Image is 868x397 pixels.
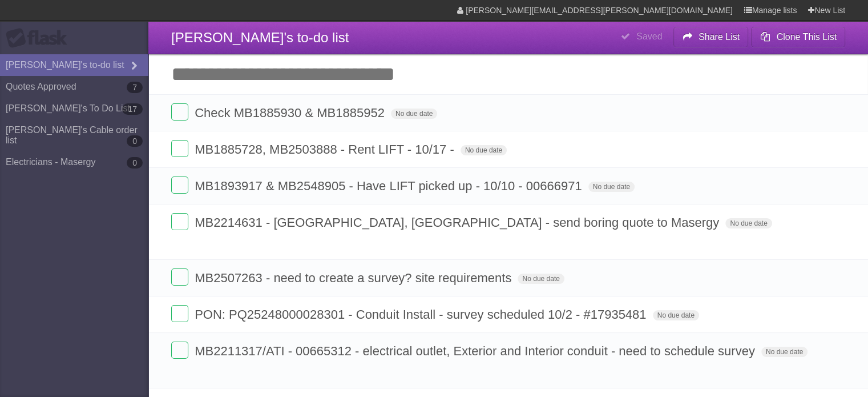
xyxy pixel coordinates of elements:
[171,305,188,322] label: Done
[195,215,722,230] span: MB2214631 - [GEOGRAPHIC_DATA], [GEOGRAPHIC_DATA] - send boring quote to Masergy
[171,268,188,286] label: Done
[195,106,387,120] span: Check MB1885930 & MB1885952
[761,347,808,357] span: No due date
[171,213,188,230] label: Done
[195,142,457,157] span: MB1885728, MB2503888 - Rent LIFT - 10/17 -
[195,271,514,285] span: MB2507263 - need to create a survey? site requirements
[673,27,749,47] button: Share List
[171,30,349,45] span: [PERSON_NAME]'s to-do list
[127,82,143,93] b: 7
[751,27,845,47] button: Clone This List
[171,342,188,359] label: Done
[171,177,188,194] label: Done
[195,344,758,358] span: MB2211317/ATI - 00665312 - electrical outlet, Exterior and Interior conduit - need to schedule su...
[127,135,143,147] b: 0
[6,28,74,49] div: Flask
[461,145,507,155] span: No due date
[518,274,564,284] span: No due date
[122,103,143,115] b: 17
[636,31,662,41] b: Saved
[171,103,188,121] label: Done
[699,32,740,42] b: Share List
[195,179,584,193] span: MB1893917 & MB2548905 - Have LIFT picked up - 10/10 - 00666971
[171,140,188,157] label: Done
[653,310,699,320] span: No due date
[588,182,635,192] span: No due date
[725,218,772,228] span: No due date
[776,32,837,42] b: Clone This List
[127,157,143,169] b: 0
[391,109,437,119] span: No due date
[195,307,649,322] span: PON: PQ25248000028301 - Conduit Install - survey scheduled 10/2 - #17935481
